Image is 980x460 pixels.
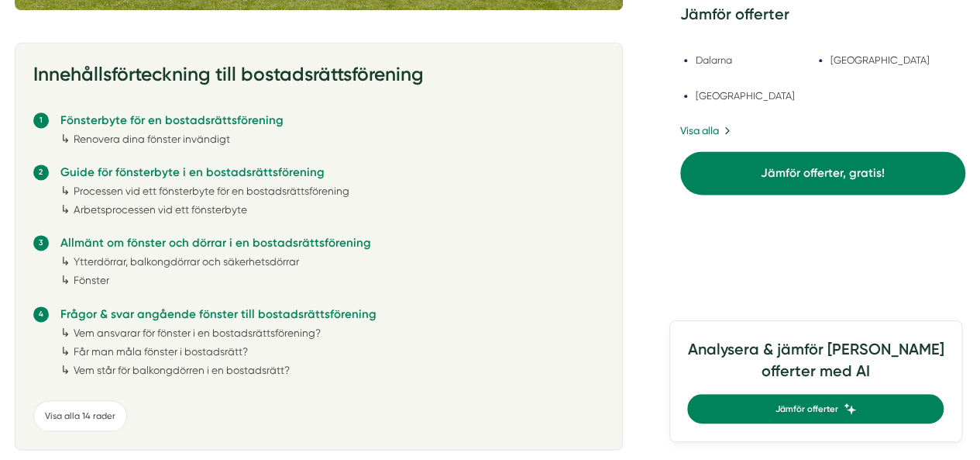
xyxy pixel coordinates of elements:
div: Visa alla 14 rader [33,400,127,431]
h4: Jämför offerter [680,4,965,30]
a: Dalarna [696,42,830,78]
span: ↳ [60,132,70,146]
a: [GEOGRAPHIC_DATA] [830,42,965,78]
a: Renovera dina fönster invändigt [74,133,230,145]
span: ↳ [60,254,70,268]
a: Vem ansvarar för fönster i en bostadsrättsförening? [74,327,321,339]
span: ↳ [60,344,70,358]
li: Dalarna [696,51,830,70]
li: [GEOGRAPHIC_DATA] [830,51,965,70]
span: ↳ [60,363,70,377]
a: Allmänt om fönster och dörrar i en bostadsrättsförening [60,236,371,250]
a: Processen vid ett fönsterbyte för en bostadsrättsförening [74,185,349,197]
a: Jämför offerter [687,394,944,424]
a: Ytterdörrar, balkongdörrar och säkerhetsdörrar [74,255,299,268]
a: Frågor & svar angående fönster till bostadsrättsförening [60,307,377,321]
h3: Innehållsförteckning till bostadsrättsförening [33,61,605,95]
a: Visa alla [680,123,731,139]
a: [GEOGRAPHIC_DATA] [696,78,830,115]
span: ↳ [60,184,70,198]
a: Fönsterbyte för en bostadsrättsförening [60,113,284,127]
span: ↳ [60,202,70,216]
a: Fönster [74,274,109,286]
a: Vem står för balkongdörren i en bostadsrätt? [74,364,290,376]
span: ↳ [60,326,70,340]
a: Arbetsprocessen vid ett fönsterbyte [74,203,247,216]
span: Jämför offerter [775,402,837,416]
li: [GEOGRAPHIC_DATA] [696,87,830,105]
span: ↳ [60,273,70,287]
a: Guide för fönsterbyte i en bostadsrättsförening [60,165,325,179]
a: Jämför offerter, gratis! [680,151,965,195]
a: Får man måla fönster i bostadsrätt? [74,345,248,358]
h4: Analysera & jämför [PERSON_NAME] offerter med AI [687,339,944,394]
